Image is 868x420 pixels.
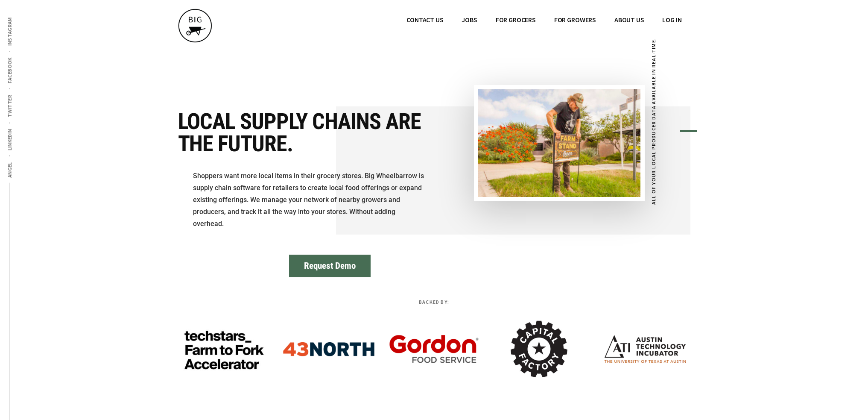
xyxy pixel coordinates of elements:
[554,15,596,24] span: FOR GROWERS
[193,170,427,230] p: Shoppers want more local items in their grocery stores. Big Wheelbarrow is supply chain software ...
[6,57,13,83] span: Facebook
[398,9,690,31] nav: Main
[289,298,579,306] p: Backed By:
[406,15,443,24] span: CONTACT US
[5,52,14,88] a: Facebook
[462,15,477,24] span: JOBS
[6,129,13,150] span: LinkedIn
[289,255,371,277] button: Request Demo
[650,29,658,213] figcaption: All of your local producer data available in real-time.
[398,9,452,31] a: CONTACT US
[614,15,644,24] span: ABOUT US
[654,9,690,31] a: Log In
[606,9,653,31] a: ABOUT US
[5,90,14,123] a: Twitter
[5,123,14,156] a: LinkedIn
[6,95,13,117] span: Twitter
[178,9,212,43] img: BIG WHEELBARROW
[178,111,427,155] h1: Local supply chains are the future.
[453,9,485,31] a: JOBS
[662,15,681,24] span: Log In
[496,15,536,24] span: FOR GROCERS
[6,17,13,46] span: Instagram
[6,162,13,178] span: Angel
[5,12,14,51] a: Instagram
[546,9,605,31] a: FOR GROWERS
[5,157,14,183] a: Angel
[487,9,544,31] a: FOR GROCERS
